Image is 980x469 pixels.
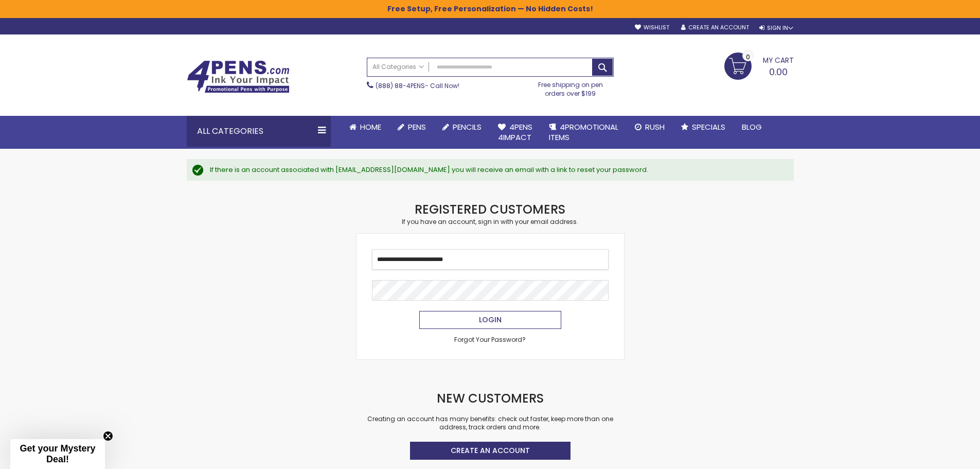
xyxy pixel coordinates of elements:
[635,24,669,31] a: Wishlist
[541,116,627,149] a: 4PROMOTIONALITEMS
[103,431,113,441] button: Close teaser
[681,24,749,31] a: Create an Account
[187,60,290,93] img: 4Pens Custom Pens and Promotional Products
[10,439,105,469] div: Get your Mystery Deal!Close teaser
[341,116,389,138] a: Home
[673,116,734,138] a: Specials
[692,121,725,132] span: Specials
[434,116,490,138] a: Pencils
[376,81,425,90] a: (888) 88-4PENS
[357,218,624,226] div: If you have an account, sign in with your email address.
[210,165,783,175] div: If there is an account associated with [EMAIL_ADDRESS][DOMAIN_NAME] you will receive an email wit...
[769,65,788,78] span: 0.00
[490,116,541,149] a: 4Pens4impact
[410,442,571,460] a: Create an Account
[498,121,532,143] span: 4Pens 4impact
[527,77,614,97] div: Free shipping on pen orders over $199
[479,315,502,325] span: Login
[437,390,544,407] strong: New Customers
[415,201,565,218] strong: Registered Customers
[453,121,482,132] span: Pencils
[454,336,526,344] a: Forgot Your Password?
[389,116,434,138] a: Pens
[357,415,624,431] p: Creating an account has many benefits: check out faster, keep more than one address, track orders...
[734,116,770,138] a: Blog
[645,121,665,132] span: Rush
[746,52,750,62] span: 0
[454,335,526,344] span: Forgot Your Password?
[360,121,381,132] span: Home
[408,121,426,132] span: Pens
[367,58,429,75] a: All Categories
[376,81,459,90] span: - Call Now!
[187,116,331,147] div: All Categories
[742,121,762,132] span: Blog
[451,445,530,456] span: Create an Account
[372,63,424,71] span: All Categories
[20,443,95,464] span: Get your Mystery Deal!
[419,311,561,329] button: Login
[759,24,793,32] div: Sign In
[724,53,794,78] a: 0.00 0
[627,116,673,138] a: Rush
[549,121,618,143] span: 4PROMOTIONAL ITEMS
